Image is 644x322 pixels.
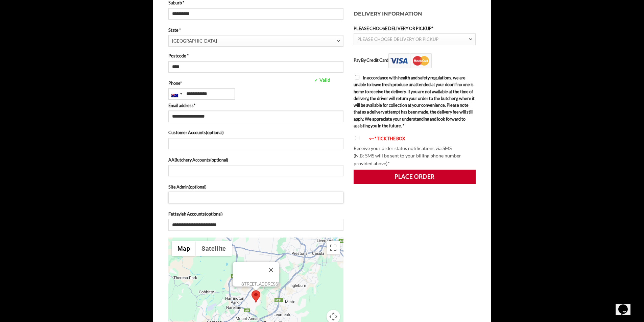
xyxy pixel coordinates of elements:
[168,129,343,136] label: Customer Accounts
[369,136,405,141] font: <-- * TICK THE BOX
[354,170,476,184] button: Place order
[172,241,196,256] button: Show street map
[168,52,343,59] label: Postcode
[168,80,343,86] label: Phone
[354,145,476,168] p: Receive your order status notifications via SMS (N.B: SMS will be sent to your billing phone numb...
[388,53,432,68] img: Pay By Credit Card
[355,136,359,140] input: <-- * TICK THE BOX
[354,25,476,32] label: PLEASE CHOOSE DELIVERY OR PICKUP
[240,281,279,287] div: [STREET_ADDRESS]
[357,36,438,42] span: PLEASE CHOOSE DELIVERY OR PICKUP
[172,35,337,47] span: New South Wales
[196,241,232,256] button: Show satellite imagery
[327,241,340,254] button: Toggle fullscreen view
[210,157,228,163] span: (optional)
[169,89,184,99] div: Australia: +61
[168,210,343,217] label: Fettayleh Accounts
[354,75,475,128] span: In accordance with health and safety regulations, we are unable to leave fresh produce unattended...
[313,76,379,84] span: ✓ Valid
[168,102,343,109] label: Email address
[354,3,476,25] h3: Delivery Information
[616,295,637,315] iframe: chat widget
[354,57,432,63] label: Pay By Credit Card
[363,137,369,142] img: arrow-blink.gif
[205,211,223,217] span: (optional)
[168,27,343,33] label: State
[168,156,343,163] label: AAButchery Accounts
[355,75,359,79] input: In accordance with health and safety regulations, we are unable to leave fresh produce unattended...
[168,183,343,190] label: Site Admin
[263,262,279,278] button: Close
[168,35,343,47] span: State
[206,130,224,135] span: (optional)
[189,184,207,190] span: (optional)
